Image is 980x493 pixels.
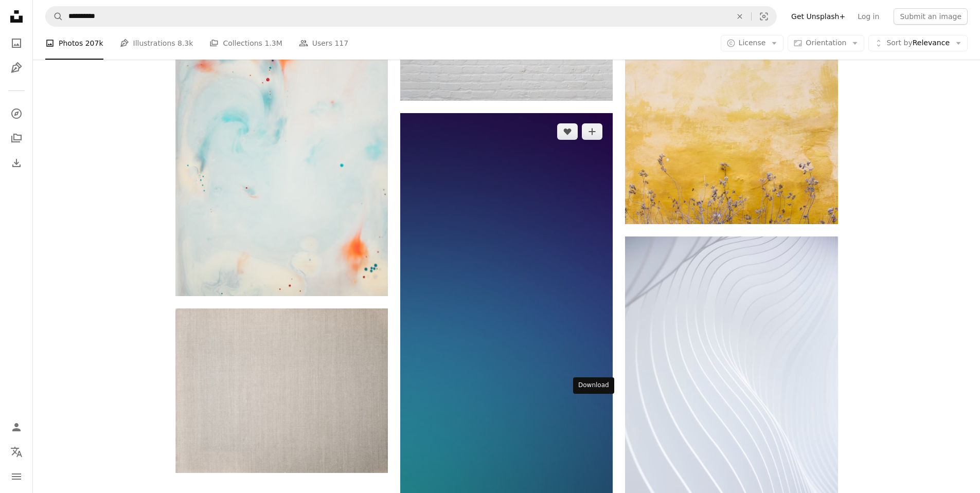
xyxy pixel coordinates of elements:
button: Sort byRelevance [868,35,968,51]
a: Download History [6,153,27,173]
button: Search Unsplash [46,7,63,26]
a: flowers beside yellow wall [625,60,838,69]
a: Log in [851,8,885,25]
button: Language [6,442,27,462]
a: Illustrations 8.3k [120,27,193,60]
button: Submit an image [894,8,968,25]
a: Collections 1.3M [209,27,282,60]
span: 8.3k [177,38,193,49]
a: Light blue to dark blue gradient [400,326,613,336]
a: an abstract painting with orange and blue colors [175,141,388,150]
a: Explore [6,103,27,124]
a: a white sheet of paper with a brown border [175,386,388,395]
form: Find visuals sitewide [45,6,777,27]
img: a white sheet of paper with a brown border [175,308,388,473]
span: Sort by [886,39,912,47]
a: Users 117 [299,27,348,60]
button: License [721,35,784,51]
a: Log in / Sign up [6,417,27,437]
button: Orientation [788,35,864,51]
a: Home — Unsplash [6,6,27,29]
button: Clear [728,7,751,26]
a: a close up of a white wall with wavy lines [625,391,838,400]
span: Relevance [886,38,950,48]
a: Get Unsplash+ [785,8,851,25]
a: Collections [6,128,27,149]
span: License [739,39,766,47]
button: Menu [6,466,27,487]
button: Add to Collection [582,123,602,140]
div: Download [573,377,614,394]
a: Photos [6,33,27,53]
span: 1.3M [264,38,282,49]
span: Orientation [806,39,846,47]
button: Visual search [752,7,776,26]
a: Illustrations [6,58,27,78]
span: 117 [334,38,348,49]
button: Like [557,123,578,140]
